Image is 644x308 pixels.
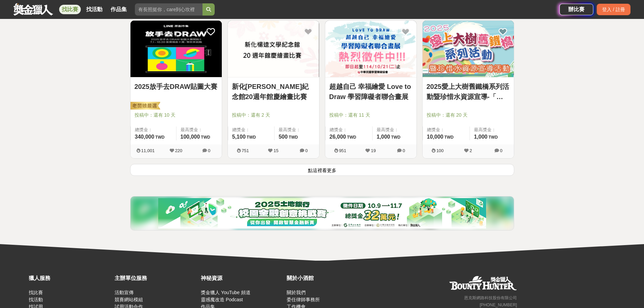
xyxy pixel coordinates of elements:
[287,297,320,302] a: 委任律師事務所
[201,135,210,140] span: TWD
[377,126,412,133] span: 最高獎金：
[287,274,369,282] div: 關於小酒館
[279,134,288,140] span: 500
[329,81,412,102] a: 超越自己 幸福繪愛 Love to Draw 學習障礙者聯合畫展
[232,112,315,119] span: 投稿中：還有 2 天
[59,5,81,14] a: 找比賽
[135,134,154,140] span: 340,000
[228,21,319,77] a: Cover Image
[129,101,160,111] img: 老闆娘嚴選
[444,135,453,140] span: TWD
[500,148,502,153] span: 0
[130,21,222,77] img: Cover Image
[242,148,249,153] span: 751
[130,21,222,77] a: Cover Image
[208,148,210,153] span: 0
[391,135,400,140] span: TWD
[597,4,630,15] div: 登入 / 註冊
[29,290,43,295] a: 找比賽
[330,134,346,140] span: 26,000
[155,135,164,140] span: TWD
[201,274,283,282] div: 神秘資源
[480,303,517,307] small: [PHONE_NUMBER]
[115,297,143,302] a: 競賽網站模組
[427,126,466,133] span: 總獎金：
[436,148,444,153] span: 100
[141,148,155,153] span: 11,001
[289,135,298,140] span: TWD
[474,134,487,140] span: 1,000
[377,134,390,140] span: 1,000
[108,5,129,14] a: 作品集
[84,5,105,14] a: 找活動
[135,3,202,16] input: 有長照挺你，care到心坎裡！青春出手，拍出照顧 影音徵件活動
[339,148,347,153] span: 951
[330,126,368,133] span: 總獎金：
[329,112,412,119] span: 投稿中：還有 11 天
[135,112,218,119] span: 投稿中：還有 10 天
[175,148,183,153] span: 220
[305,148,308,153] span: 0
[135,81,218,92] a: 2025放手去DRAW貼圖大賽
[325,21,416,77] a: Cover Image
[115,290,134,295] a: 活動宣傳
[181,134,200,140] span: 100,000
[29,297,43,302] a: 找活動
[279,126,315,133] span: 最高獎金：
[228,21,319,77] img: Cover Image
[201,297,243,302] a: 靈感魔改造 Podcast
[158,198,486,229] img: a5722dc9-fb8f-4159-9c92-9f5474ee55af.png
[273,148,278,153] span: 15
[287,290,306,295] a: 關於我們
[115,274,197,282] div: 主辦單位服務
[559,4,593,15] a: 辦比賽
[488,135,498,140] span: TWD
[470,148,472,153] span: 2
[181,126,218,133] span: 最高獎金：
[403,148,405,153] span: 0
[427,81,510,102] a: 2025愛上大樹舊鐵橋系列活動暨珍惜水資源宣導-「寫生活動」
[474,126,510,133] span: 最高獎金：
[135,126,172,133] span: 總獎金：
[130,164,514,176] button: 點這裡看更多
[232,81,315,102] a: 新化[PERSON_NAME]紀念館20週年館慶繪畫比賽
[423,21,514,77] img: Cover Image
[325,21,416,77] img: Cover Image
[427,112,510,119] span: 投稿中：還有 20 天
[423,21,514,77] a: Cover Image
[201,290,251,295] a: 獎金獵人 YouTube 頻道
[464,295,517,300] small: 恩克斯網路科技股份有限公司
[247,135,256,140] span: TWD
[347,135,356,140] span: TWD
[371,148,376,153] span: 19
[427,134,444,140] span: 10,000
[232,126,270,133] span: 總獎金：
[232,134,246,140] span: 5,100
[29,274,111,282] div: 獵人服務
